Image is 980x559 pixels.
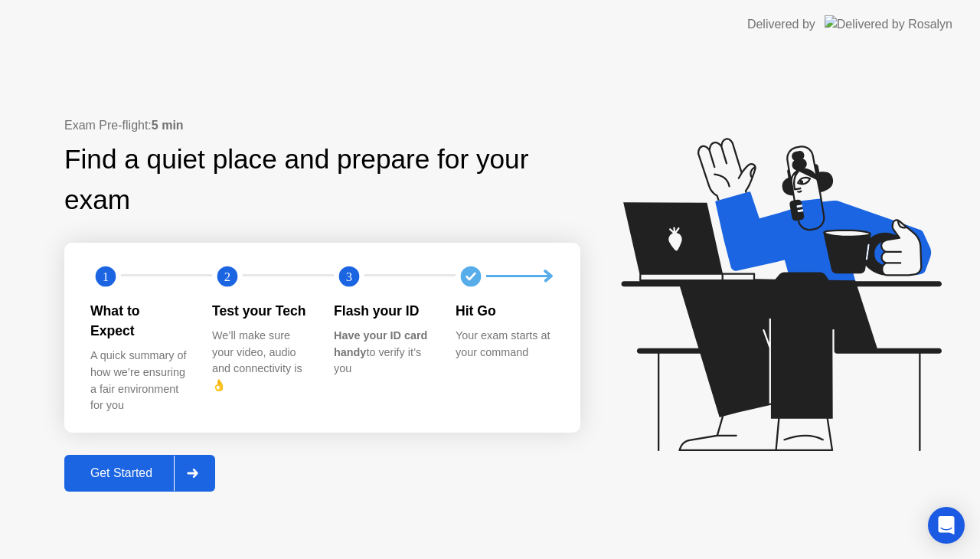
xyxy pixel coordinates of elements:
text: 3 [346,269,352,283]
div: Delivered by [747,15,815,34]
b: Have your ID card handy [334,329,427,358]
div: Get Started [69,466,174,480]
b: 5 min [152,119,184,132]
div: Flash your ID [334,301,431,321]
div: A quick summary of how we’re ensuring a fair environment for you [90,348,188,414]
div: What to Expect [90,301,188,342]
button: Get Started [64,455,215,492]
text: 2 [224,269,230,283]
text: 1 [103,269,109,283]
img: Delivered by Rosalyn [825,15,952,33]
div: We’ll make sure your video, audio and connectivity is 👌 [212,328,309,394]
div: Hit Go [456,301,553,321]
div: Open Intercom Messenger [928,507,965,544]
div: to verify it’s you [334,328,431,378]
div: Find a quiet place and prepare for your exam [64,139,580,221]
div: Your exam starts at your command [456,328,553,361]
div: Test your Tech [212,301,309,321]
div: Exam Pre-flight: [64,116,580,135]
